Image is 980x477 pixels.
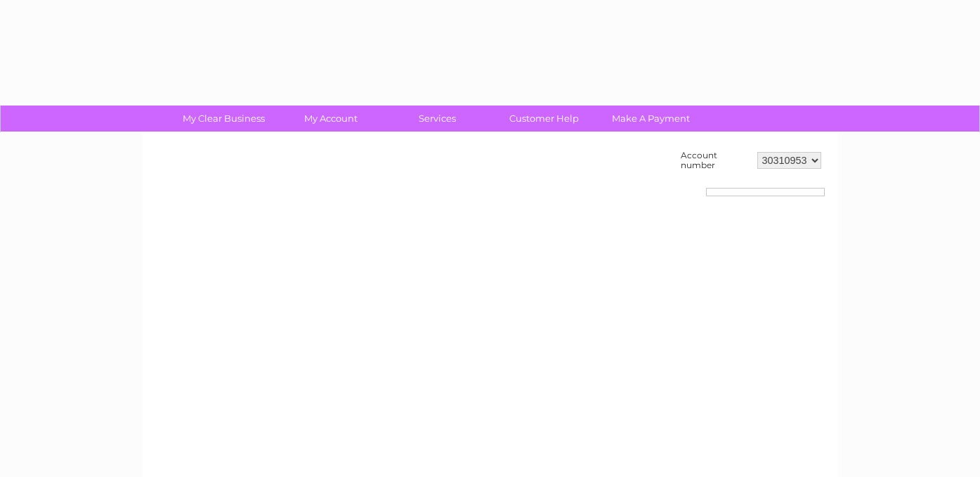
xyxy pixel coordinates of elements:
[379,106,495,132] a: Services
[166,106,282,132] a: My Clear Business
[677,147,754,174] td: Account number
[273,106,388,132] a: My Account
[486,106,602,132] a: Customer Help
[593,106,709,132] a: Make A Payment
